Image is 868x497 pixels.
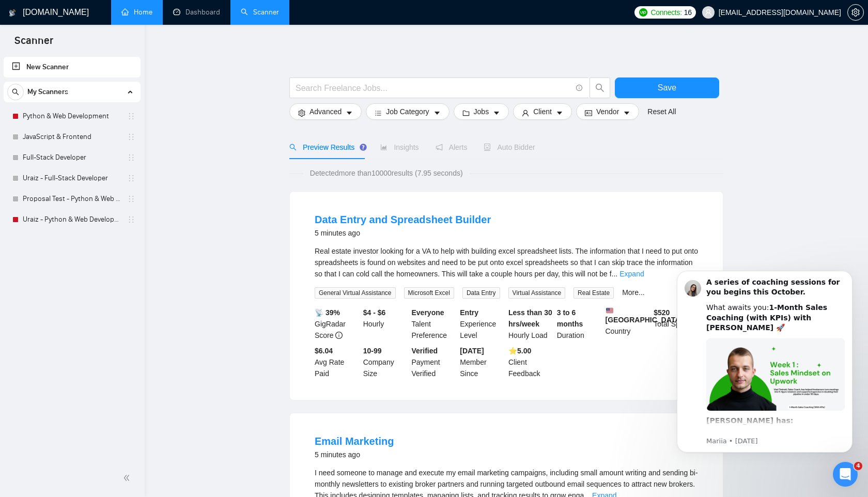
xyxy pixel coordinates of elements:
[127,153,135,162] span: holder
[363,308,386,317] b: $4 - $6
[127,112,135,120] span: holder
[315,247,698,278] span: Real estate investor looking for a VA to help with building excel spreadsheet lists. The informat...
[366,103,449,120] button: barsJob Categorycaret-down
[315,448,394,461] div: 5 minutes ago
[4,57,141,77] li: New Scanner
[6,33,61,55] span: Scanner
[23,127,121,147] a: JavaScript & Frontend
[289,144,297,151] span: search
[623,109,630,117] span: caret-down
[23,147,121,168] a: Full-Stack Developer
[612,270,618,278] span: ...
[556,109,563,117] span: caret-down
[315,436,394,447] a: Email Marketing
[647,106,676,117] a: Reset All
[654,308,670,317] b: $ 520
[241,8,279,17] a: searchScanner
[335,332,343,339] span: info-circle
[436,143,468,151] span: Alerts
[386,106,429,117] span: Job Category
[484,144,491,151] span: robot
[848,8,863,17] span: setting
[484,143,535,151] span: Auto Bidder
[346,109,353,117] span: caret-down
[127,133,135,141] span: holder
[412,308,444,317] b: Everyone
[522,109,529,117] span: user
[474,106,489,117] span: Jobs
[847,4,864,21] button: setting
[555,307,603,341] div: Duration
[508,347,531,355] b: ⭐️ 5.00
[606,307,683,324] b: [GEOGRAPHIC_DATA]
[121,8,152,17] a: homeHome
[123,473,133,483] span: double-left
[506,307,555,341] div: Hourly Load
[127,215,135,224] span: holder
[315,214,491,225] a: Data Entry and Spreadsheet Builder
[436,144,443,151] span: notification
[460,347,484,355] b: [DATE]
[7,84,24,100] button: search
[315,347,333,355] b: $6.04
[508,308,552,328] b: Less than 30 hrs/week
[313,307,361,341] div: GigRadar Score
[652,307,700,341] div: Total Spent
[303,167,470,179] span: Detected more than 10000 results (7.95 seconds)
[590,77,610,98] button: search
[493,109,500,117] span: caret-down
[173,8,220,17] a: dashboardDashboard
[833,462,858,487] iframe: Intercom live chat
[585,109,592,117] span: idcard
[315,308,340,317] b: 📡 39%
[315,245,698,279] div: Real estate investor looking for a VA to help with building excel spreadsheet lists. The informat...
[513,103,572,120] button: userClientcaret-down
[23,168,121,189] a: Uraiz - Full-Stack Developer
[661,258,868,492] iframe: Intercom notifications message
[23,106,121,127] a: Python & Web Development
[433,109,441,117] span: caret-down
[410,345,458,379] div: Payment Verified
[462,109,470,117] span: folder
[650,7,681,18] span: Connects:
[705,9,712,16] span: user
[23,189,121,209] a: Proposal Test - Python & Web Development
[289,143,364,151] span: Preview Results
[658,81,676,94] span: Save
[361,307,410,341] div: Hourly
[9,5,16,21] img: logo
[412,347,438,355] b: Verified
[847,8,864,17] a: setting
[359,143,368,152] div: Tooltip anchor
[380,143,419,151] span: Insights
[315,227,491,239] div: 5 minutes ago
[23,209,121,230] a: Uraiz - Python & Web Development
[615,77,719,98] button: Save
[684,7,692,18] span: 16
[361,345,410,379] div: Company Size
[313,345,361,379] div: Avg Rate Paid
[4,82,141,230] li: My Scanners
[309,106,342,117] span: Advanced
[606,307,613,314] img: 🇺🇸
[619,270,644,278] a: Expand
[603,307,652,341] div: Country
[506,345,555,379] div: Client Feedback
[410,307,458,341] div: Talent Preference
[380,144,388,151] span: area-chart
[596,106,619,117] span: Vendor
[458,345,506,379] div: Member Since
[404,287,454,299] span: Microsoft Excel
[508,287,566,299] span: Virtual Assistance
[127,195,135,203] span: holder
[590,83,610,92] span: search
